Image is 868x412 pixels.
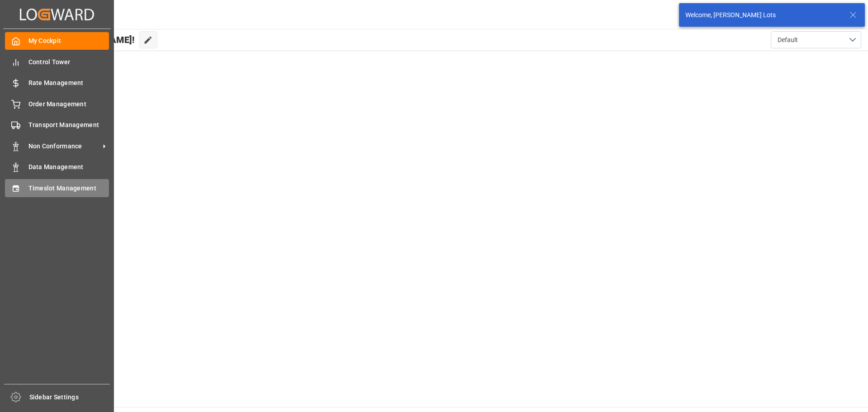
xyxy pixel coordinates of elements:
[28,184,109,193] span: Timeslot Management
[5,116,109,134] a: Transport Management
[5,158,109,176] a: Data Management
[28,162,109,172] span: Data Management
[5,179,109,197] a: Timeslot Management
[29,393,110,402] span: Sidebar Settings
[28,99,109,109] span: Order Management
[5,74,109,92] a: Rate Management
[5,53,109,71] a: Control Tower
[28,36,109,46] span: My Cockpit
[28,57,109,67] span: Control Tower
[5,32,109,50] a: My Cockpit
[771,31,861,48] button: open menu
[28,78,109,88] span: Rate Management
[38,31,135,48] span: Hello [PERSON_NAME]!
[685,10,841,20] div: Welcome, [PERSON_NAME] Lots
[28,142,100,151] span: Non Conformance
[778,35,798,45] span: Default
[28,120,109,130] span: Transport Management
[5,95,109,113] a: Order Management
